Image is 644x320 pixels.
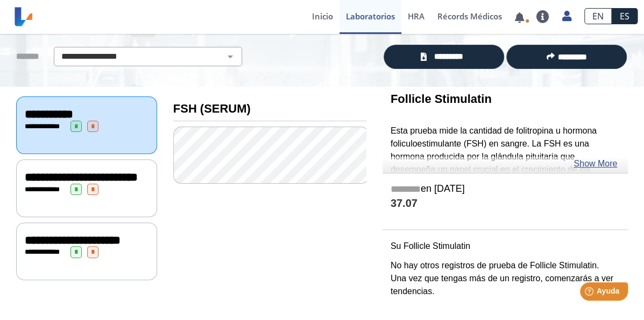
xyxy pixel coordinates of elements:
[391,92,492,106] b: Follicle Stimulatin
[173,102,251,115] b: FSH (SERUM)
[391,124,620,202] p: Esta prueba mide la cantidad de folitropina u hormona foliculoestimulante (FSH) en sangre. La FSH...
[391,259,620,298] p: No hay otros registros de prueba de Follicle Stimulatin. Una vez que tengas más de un registro, c...
[391,183,620,196] h5: en [DATE]
[408,11,424,22] span: HRA
[391,240,620,253] p: Su Follicle Stimulatin
[391,197,620,211] h4: 37.07
[548,278,632,308] iframe: Help widget launcher
[574,157,617,170] a: Show More
[612,8,638,24] a: ES
[584,8,612,24] a: EN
